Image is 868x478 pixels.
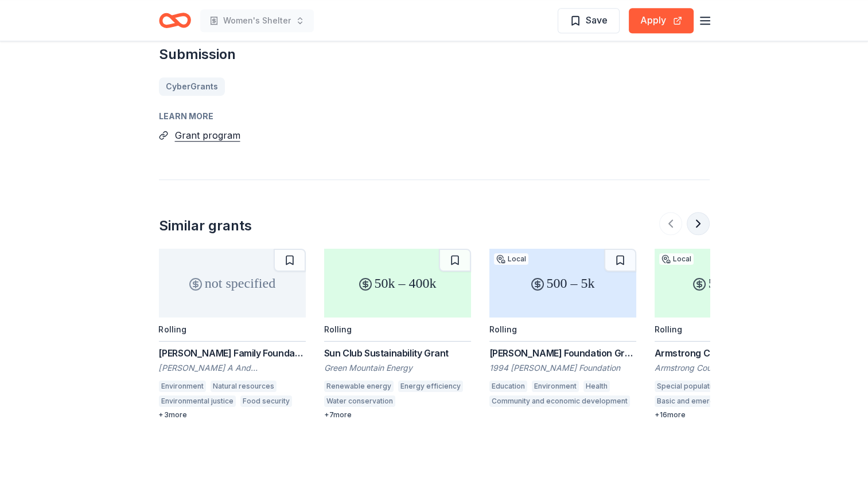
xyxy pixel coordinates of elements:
[175,128,240,143] button: Grant program
[159,410,306,420] div: + 3 more
[240,395,292,407] div: Food security
[159,346,306,360] div: [PERSON_NAME] Family Foundation - Environment Grants
[159,45,710,64] h2: Submission
[324,395,395,407] div: Water conservation
[159,249,306,420] a: not specifiedRolling[PERSON_NAME] Family Foundation - Environment Grants[PERSON_NAME] A And [PERS...
[324,410,471,420] div: + 7 more
[583,381,610,392] div: Health
[494,253,528,265] div: Local
[489,346,636,360] div: [PERSON_NAME] Foundation Grant
[629,8,694,33] button: Apply
[655,249,801,420] a: 5k – 100kLocalRollingArmstrong County Community Foundation GrantArmstrong County Community Founda...
[586,13,608,28] span: Save
[532,381,579,392] div: Environment
[655,381,751,392] div: Special population support
[324,249,471,318] div: 50k – 400k
[655,362,801,374] div: Armstrong County Community Foundation (The Community Foundation Serving the Heart of [GEOGRAPHIC_...
[324,324,352,334] div: Rolling
[398,381,463,392] div: Energy efficiency
[558,8,620,33] button: Save
[489,249,636,410] a: 500 – 5kLocalRolling[PERSON_NAME] Foundation Grant1994 [PERSON_NAME] FoundationEducationEnvironme...
[324,249,471,420] a: 50k – 400kRollingSun Club Sustainability GrantGreen Mountain EnergyRenewable energyEnergy efficie...
[159,362,306,374] div: [PERSON_NAME] A And [PERSON_NAME] Family Foundation
[159,324,186,334] div: Rolling
[211,381,277,392] div: Natural resources
[324,362,471,374] div: Green Mountain Energy
[489,362,636,374] div: 1994 [PERSON_NAME] Foundation
[655,395,745,407] div: Basic and emergency aid
[200,9,314,32] button: Women's Shelter
[655,249,801,318] div: 5k – 100k
[324,346,471,360] div: Sun Club Sustainability Grant
[223,14,291,28] span: Women's Shelter
[655,410,801,420] div: + 16 more
[659,253,694,265] div: Local
[159,381,206,392] div: Environment
[655,346,801,360] div: Armstrong County Community Foundation Grant
[159,217,252,235] div: Similar grants
[159,395,236,407] div: Environmental justice
[489,381,527,392] div: Education
[159,109,710,123] div: Learn more
[159,249,306,318] div: not specified
[489,249,636,318] div: 500 – 5k
[324,381,394,392] div: Renewable energy
[655,324,682,334] div: Rolling
[489,324,517,334] div: Rolling
[159,7,191,34] a: Home
[489,395,630,407] div: Community and economic development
